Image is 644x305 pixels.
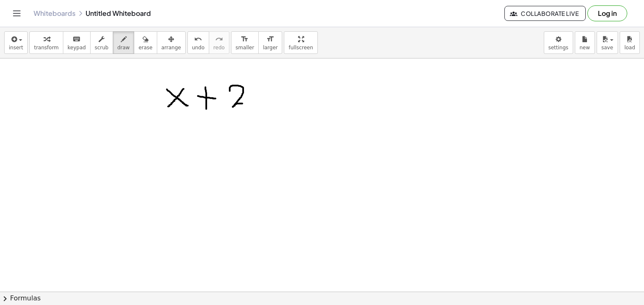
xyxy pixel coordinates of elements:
[157,31,186,54] button: arrange
[90,31,113,54] button: scrub
[194,34,202,44] i: undo
[241,34,249,44] i: format_size
[263,45,278,51] span: larger
[601,45,613,51] span: save
[624,45,635,51] span: load
[29,31,63,54] button: transform
[620,31,640,54] button: load
[544,31,573,54] button: settings
[258,31,282,54] button: format_sizelarger
[192,45,205,51] span: undo
[597,31,618,54] button: save
[213,45,225,51] span: redo
[504,6,586,21] button: Collaborate Live
[187,31,209,54] button: undoundo
[68,45,86,51] span: keypad
[236,45,254,51] span: smaller
[579,45,590,51] span: new
[134,31,157,54] button: erase
[231,31,259,54] button: format_sizesmaller
[575,31,595,54] button: new
[587,5,627,21] button: Log in
[73,34,80,44] i: keyboard
[161,45,181,51] span: arrange
[512,10,579,17] span: Collaborate Live
[63,31,91,54] button: keyboardkeypad
[95,45,109,51] span: scrub
[10,7,23,20] button: Toggle navigation
[209,31,229,54] button: redoredo
[9,45,23,51] span: insert
[113,31,135,54] button: draw
[34,9,75,18] a: Whiteboards
[4,31,28,54] button: insert
[288,45,313,51] span: fullscreen
[284,31,317,54] button: fullscreen
[138,45,152,51] span: erase
[215,34,223,44] i: redo
[34,45,59,51] span: transform
[117,45,130,51] span: draw
[548,45,569,51] span: settings
[266,34,274,44] i: format_size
